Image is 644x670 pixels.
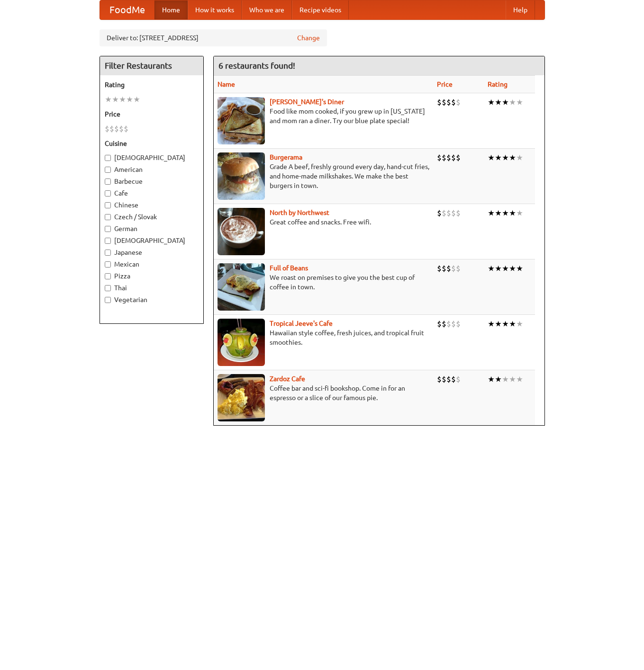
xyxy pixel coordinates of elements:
[451,208,456,218] li: $
[495,208,502,218] li: ★
[451,374,456,384] li: $
[218,80,235,88] a: Name
[105,271,199,281] label: Pizza
[451,263,456,274] li: $
[437,97,442,107] li: $
[516,208,523,218] li: ★
[105,155,111,161] input: [DEMOGRAPHIC_DATA]
[502,374,509,384] li: ★
[437,263,442,274] li: $
[437,374,442,384] li: $
[105,224,199,233] label: German
[270,209,329,216] a: North by Northwest
[105,238,111,244] input: [DEMOGRAPHIC_DATA]
[437,152,442,163] li: $
[218,152,265,200] img: burgerama.jpg
[105,273,111,279] input: Pizza
[451,319,456,329] li: $
[456,208,461,218] li: $
[270,264,308,272] a: Full of Beans
[218,328,429,347] p: Hawaiian style coffee, fresh juices, and tropical fruit smoothies.
[100,56,203,75] h4: Filter Restaurants
[270,98,344,106] b: [PERSON_NAME]'s Diner
[509,208,516,218] li: ★
[488,319,495,329] li: ★
[218,263,265,311] img: beans.jpg
[270,153,302,161] b: Burgerama
[495,263,502,274] li: ★
[114,124,119,134] li: $
[105,214,111,220] input: Czech / Slovak
[451,97,456,107] li: $
[437,208,442,218] li: $
[218,107,429,125] p: Food like mom cooked, if you grew up in [US_STATE] and mom ran a diner. Try our blue plate special!
[105,248,199,257] label: Japanese
[509,374,516,384] li: ★
[442,152,446,163] li: $
[188,0,242,19] a: How it works
[442,97,446,107] li: $
[456,263,461,274] li: $
[502,152,509,163] li: ★
[218,208,265,255] img: north.jpg
[218,384,429,402] p: Coffee bar and sci-fi bookshop. Come in for an espresso or a slice of our famous pie.
[105,295,199,304] label: Vegetarian
[105,179,111,185] input: Barbecue
[100,0,154,19] a: FoodMe
[105,153,199,162] label: [DEMOGRAPHIC_DATA]
[124,124,128,134] li: $
[105,259,199,269] label: Mexican
[292,0,349,19] a: Recipe videos
[218,162,429,190] p: Grade A beef, freshly ground every day, hand-cut fries, and home-made milkshakes. We make the bes...
[446,374,451,384] li: $
[442,263,446,274] li: $
[502,208,509,218] li: ★
[488,152,495,163] li: ★
[446,97,451,107] li: $
[502,319,509,329] li: ★
[105,212,199,222] label: Czech / Slovak
[509,319,516,329] li: ★
[105,250,111,256] input: Japanese
[218,217,429,227] p: Great coffee and snacks. Free wifi.
[105,94,112,105] li: ★
[506,0,535,19] a: Help
[105,200,199,210] label: Chinese
[488,263,495,274] li: ★
[495,97,502,107] li: ★
[270,375,305,383] a: Zardoz Cafe
[516,319,523,329] li: ★
[105,109,199,119] h5: Price
[442,319,446,329] li: $
[105,80,199,89] h5: Rating
[437,80,453,88] a: Price
[218,97,265,144] img: sallys.jpg
[218,319,265,366] img: jeeves.jpg
[456,319,461,329] li: $
[105,202,111,208] input: Chinese
[446,319,451,329] li: $
[509,263,516,274] li: ★
[105,177,199,186] label: Barbecue
[488,208,495,218] li: ★
[105,261,111,268] input: Mexican
[437,319,442,329] li: $
[100,29,327,46] div: Deliver to: [STREET_ADDRESS]
[446,263,451,274] li: $
[442,208,446,218] li: $
[516,97,523,107] li: ★
[105,167,111,173] input: American
[119,124,124,134] li: $
[109,124,114,134] li: $
[446,152,451,163] li: $
[488,97,495,107] li: ★
[270,320,333,327] a: Tropical Jeeve's Cafe
[218,61,295,70] ng-pluralize: 6 restaurants found!
[488,374,495,384] li: ★
[456,152,461,163] li: $
[105,283,199,293] label: Thai
[488,80,508,88] a: Rating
